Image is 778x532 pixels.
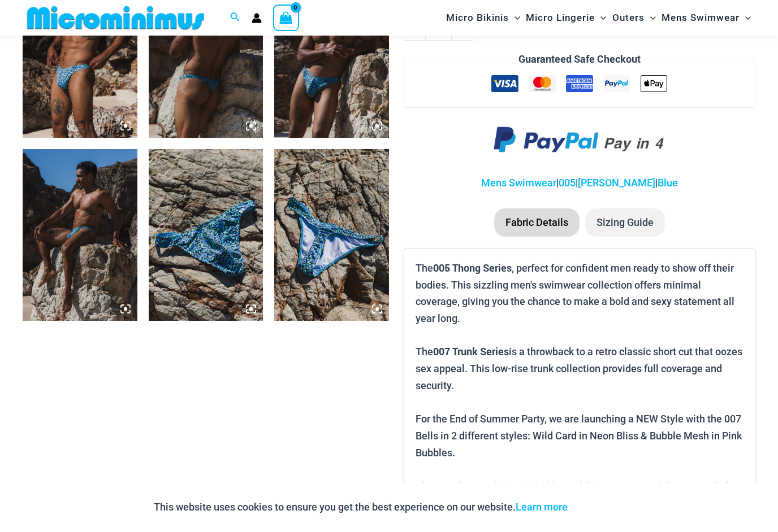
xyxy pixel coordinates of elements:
[559,177,576,189] a: 005
[149,149,263,321] img: Coral Coast Blue Leopard 005 Clip Thong
[433,345,509,358] b: 007 Trunk Series
[610,3,659,32] a: OutersMenu ToggleMenu Toggle
[23,149,137,321] img: Coral Coast Blue Leopard 005 Clip Thong
[443,3,523,32] a: Micro BikinisMenu ToggleMenu Toggle
[526,3,595,32] span: Micro Lingerie
[446,3,509,32] span: Micro Bikinis
[523,3,609,32] a: Micro LingerieMenu ToggleMenu Toggle
[578,177,655,189] a: [PERSON_NAME]
[658,177,678,189] a: Blue
[514,51,645,68] legend: Guaranteed Safe Checkout
[274,149,389,321] img: Coral Coast Blue Leopard 005 Clip Thong
[416,260,744,528] p: The , perfect for confident men ready to show off their bodies. This sizzling men's swimwear coll...
[442,2,755,34] nav: Site Navigation
[516,501,568,513] a: Learn more
[252,13,262,23] a: Account icon link
[659,3,754,32] a: Mens SwimwearMenu ToggleMenu Toggle
[481,177,556,189] a: Mens Swimwear
[273,5,299,30] a: View Shopping Cart, empty
[662,3,740,32] span: Mens Swimwear
[740,3,751,32] span: Menu Toggle
[585,208,665,237] li: Sizing Guide
[433,261,512,274] b: 005 Thong Series
[23,5,209,30] img: MM SHOP LOGO FLAT
[433,479,508,492] b: 008 Short Series
[645,3,656,32] span: Menu Toggle
[230,11,240,25] a: Search icon link
[154,499,568,516] p: This website uses cookies to ensure you get the best experience on our website.
[595,3,606,32] span: Menu Toggle
[509,3,520,32] span: Menu Toggle
[576,494,624,521] button: Accept
[404,175,755,191] p: | | |
[612,3,645,32] span: Outers
[494,208,580,237] li: Fabric Details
